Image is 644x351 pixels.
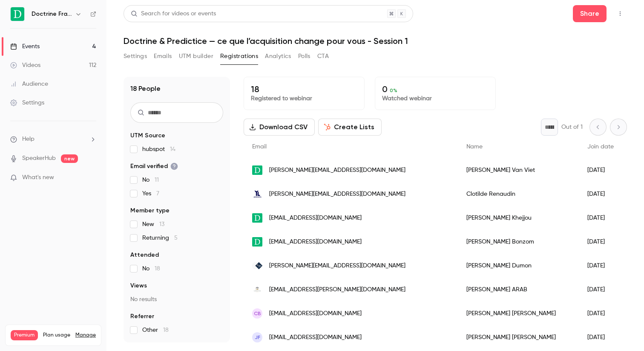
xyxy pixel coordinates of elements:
[458,254,579,278] div: [PERSON_NAME] Dumon
[155,177,159,183] span: 11
[458,182,579,206] div: Clotilde Renaudin
[251,84,357,94] p: 18
[156,191,159,197] span: 7
[11,330,38,340] span: Premium
[579,206,622,230] div: [DATE]
[252,213,262,223] img: doctrine.fr
[382,84,489,94] p: 0
[269,285,405,294] span: [EMAIL_ADDRESS][PERSON_NAME][DOMAIN_NAME]
[131,9,216,18] div: Search for videos or events
[22,154,56,163] a: SpeakerHub
[579,158,622,182] div: [DATE]
[170,146,175,152] span: 14
[142,234,178,242] span: Returning
[124,36,627,46] h1: Doctrine & Predictice — ce que l’acquisition change pour vous - Session 1
[254,310,261,317] span: CB
[579,278,622,302] div: [DATE]
[466,144,483,150] span: Name
[130,251,159,259] span: Attended
[142,145,175,154] span: hubspot
[10,61,40,70] div: Videos
[269,166,405,175] span: [PERSON_NAME][EMAIL_ADDRESS][DOMAIN_NAME]
[220,49,258,63] button: Registrations
[10,99,44,107] div: Settings
[130,131,165,140] span: UTM Source
[130,162,178,171] span: Email verified
[579,254,622,278] div: [DATE]
[159,221,164,227] span: 13
[252,144,267,150] span: Email
[142,264,160,273] span: No
[579,325,622,349] div: [DATE]
[252,189,262,199] img: ylavocats.com
[10,42,40,51] div: Events
[179,49,213,63] button: UTM builder
[142,220,164,229] span: New
[390,87,397,93] span: 0 %
[130,131,223,334] section: facet-groups
[318,119,382,136] button: Create Lists
[269,214,362,223] span: [EMAIL_ADDRESS][DOMAIN_NAME]
[458,302,579,325] div: [PERSON_NAME] [PERSON_NAME]
[265,49,291,63] button: Analytics
[298,49,310,63] button: Polls
[10,135,96,144] li: help-dropdown-opener
[130,295,223,304] p: No results
[174,235,178,241] span: 5
[269,261,405,270] span: [PERSON_NAME][EMAIL_ADDRESS][DOMAIN_NAME]
[32,10,72,18] h6: Doctrine France
[75,332,96,339] a: Manage
[458,325,579,349] div: [PERSON_NAME] [PERSON_NAME]
[130,84,161,94] h1: 18 People
[252,165,262,175] img: doctrine.fr
[130,281,147,290] span: Views
[251,94,357,103] p: Registered to webinar
[86,174,96,182] iframe: Noticeable Trigger
[142,189,159,198] span: Yes
[269,333,362,342] span: [EMAIL_ADDRESS][DOMAIN_NAME]
[142,326,169,334] span: Other
[269,238,362,247] span: [EMAIL_ADDRESS][DOMAIN_NAME]
[252,237,262,247] img: doctrine.fr
[252,284,262,295] img: sabrina-arab-avocat.fr
[244,119,315,136] button: Download CSV
[458,278,579,302] div: [PERSON_NAME] ARAB
[61,154,78,163] span: new
[155,266,160,272] span: 18
[255,334,260,341] span: JF
[11,7,24,21] img: Doctrine France
[317,49,329,63] button: CTA
[458,230,579,254] div: [PERSON_NAME] Bonzom
[43,332,70,339] span: Plan usage
[22,135,34,144] span: Help
[124,49,147,63] button: Settings
[579,230,622,254] div: [DATE]
[579,302,622,325] div: [DATE]
[252,261,262,271] img: cmd-avocats.com
[579,182,622,206] div: [DATE]
[130,206,170,215] span: Member type
[458,158,579,182] div: [PERSON_NAME] Van Viet
[163,327,169,333] span: 18
[142,176,159,184] span: No
[561,123,583,131] p: Out of 1
[382,94,489,103] p: Watched webinar
[458,206,579,230] div: [PERSON_NAME] Khejjou
[10,80,48,88] div: Audience
[587,144,614,150] span: Join date
[130,312,154,321] span: Referrer
[573,5,607,22] button: Share
[269,309,362,318] span: [EMAIL_ADDRESS][DOMAIN_NAME]
[154,49,172,63] button: Emails
[22,173,54,182] span: What's new
[269,190,405,199] span: [PERSON_NAME][EMAIL_ADDRESS][DOMAIN_NAME]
